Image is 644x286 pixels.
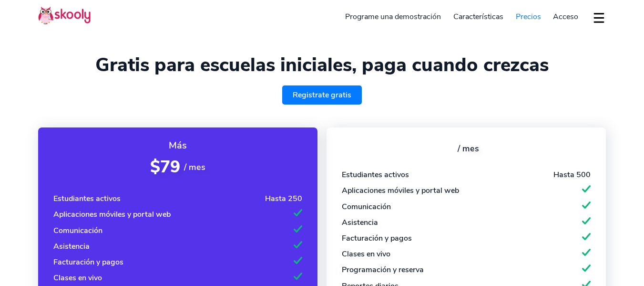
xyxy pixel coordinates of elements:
[342,169,409,180] div: Estudiantes activos
[342,233,412,244] div: Facturación y pagos
[553,11,578,22] span: Acceso
[53,273,102,283] div: Clases en vivo
[342,201,391,212] div: Comunicación
[458,143,479,154] span: / mes
[53,241,90,252] div: Asistencia
[184,161,205,173] span: / mes
[53,193,121,204] div: Estudiantes activos
[282,85,362,105] a: Registrate gratis
[510,9,547,24] a: Precios
[53,139,302,152] div: Más
[339,9,448,24] a: Programe una demostración
[592,7,606,29] button: dropdown menu
[53,257,123,267] div: Facturación y pagos
[342,217,378,228] div: Asistencia
[516,11,541,22] span: Precios
[38,6,91,25] img: Skooly
[150,156,180,178] span: $79
[342,249,390,259] div: Clases en vivo
[342,185,459,196] div: Aplicaciones móviles y portal web
[447,9,510,24] a: Características
[553,169,591,180] div: Hasta 500
[53,225,102,236] div: Comunicación
[342,265,424,275] div: Programación y reserva
[53,209,171,220] div: Aplicaciones móviles y portal web
[38,53,606,76] h1: Gratis para escuelas iniciales, paga cuando crezcas
[547,9,584,24] a: Acceso
[265,193,302,204] div: Hasta 250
